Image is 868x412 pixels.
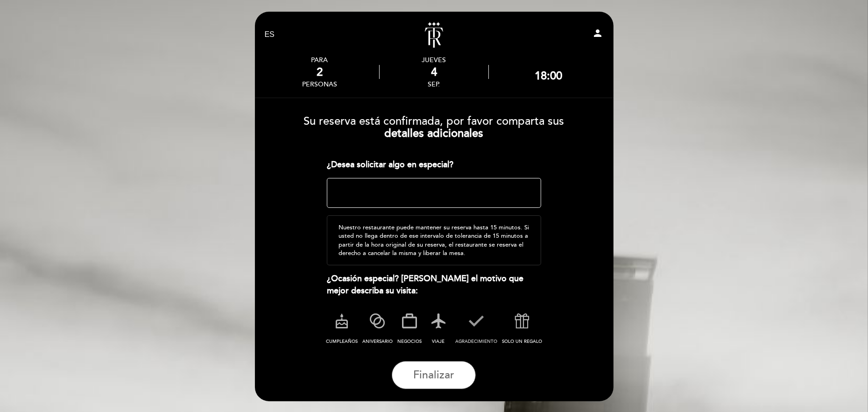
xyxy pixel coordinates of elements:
[302,80,337,88] div: personas
[535,69,562,83] div: 18:00
[376,22,493,48] a: Tradition & Rebellion
[327,159,541,171] div: ¿Desea solicitar algo en especial?
[302,56,337,64] div: PARA
[385,127,484,140] b: detalles adicionales
[432,339,445,344] span: VIAJE
[392,361,476,389] button: Finalizar
[593,28,604,39] i: person
[327,215,541,265] div: Nuestro restaurante puede mantener su reserva hasta 15 minutos. Si usted no llega dentro de ese i...
[304,114,565,128] span: Su reserva está confirmada, por favor comparta sus
[380,65,488,79] div: 4
[455,339,497,344] span: AGRADECIMIENTO
[302,65,337,79] div: 2
[380,56,488,64] div: jueves
[413,369,454,382] span: Finalizar
[380,80,488,88] div: sep.
[397,339,422,344] span: NEGOCIOS
[362,339,393,344] span: ANIVERSARIO
[327,273,541,297] div: ¿Ocasión especial? [PERSON_NAME] el motivo que mejor describa su visita:
[502,339,542,344] span: SOLO UN REGALO
[326,339,358,344] span: CUMPLEAÑOS
[593,28,604,42] button: person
